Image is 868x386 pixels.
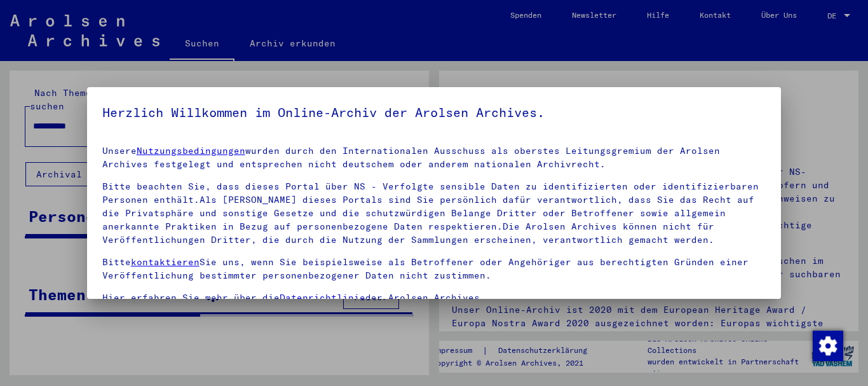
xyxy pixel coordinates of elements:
[131,256,200,268] a: kontaktieren
[102,256,766,282] p: Bitte Sie uns, wenn Sie beispielsweise als Betroffener oder Angehöriger aus berechtigten Gründen ...
[102,144,766,171] p: Unsere wurden durch den Internationalen Ausschuss als oberstes Leitungsgremium der Arolsen Archiv...
[137,145,245,156] a: Nutzungsbedingungen
[102,102,766,123] h5: Herzlich Willkommen im Online-Archiv der Arolsen Archives.
[102,291,766,305] p: Hier erfahren Sie mehr über die der Arolsen Archives.
[102,180,766,247] p: Bitte beachten Sie, dass dieses Portal über NS - Verfolgte sensible Daten zu identifizierten oder...
[813,331,843,361] img: Zustimmung ändern
[280,292,365,303] a: Datenrichtlinie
